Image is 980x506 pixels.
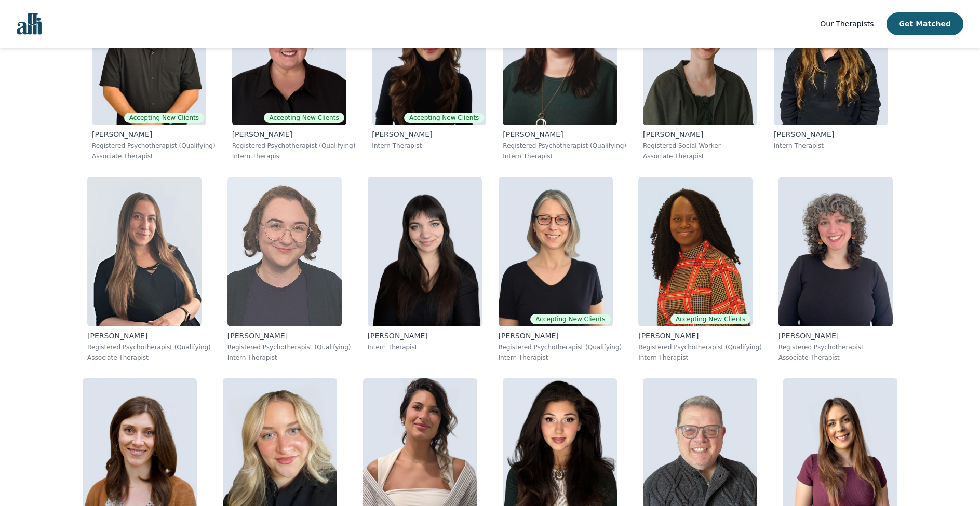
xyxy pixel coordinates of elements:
[372,129,486,140] p: [PERSON_NAME]
[770,169,901,370] a: Jordan_Nardone[PERSON_NAME]Registered PsychotherapistAssociate Therapist
[368,343,482,351] p: Intern Therapist
[219,169,359,370] a: Rose_Willow[PERSON_NAME]Registered Psychotherapist (Qualifying)Intern Therapist
[670,314,750,324] span: Accepting New Clients
[232,142,356,150] p: Registered Psychotherapist (Qualifying)
[92,129,216,140] p: [PERSON_NAME]
[92,152,216,160] p: Associate Therapist
[778,353,893,362] p: Associate Therapist
[227,331,351,341] p: [PERSON_NAME]
[227,343,351,351] p: Registered Psychotherapist (Qualifying)
[778,177,893,326] img: Jordan_Nardone
[638,177,753,326] img: Grace_Nyamweya
[643,142,757,150] p: Registered Social Worker
[227,353,351,362] p: Intern Therapist
[503,142,626,150] p: Registered Psychotherapist (Qualifying)
[490,169,630,370] a: Meghan_DudleyAccepting New Clients[PERSON_NAME]Registered Psychotherapist (Qualifying)Intern Ther...
[887,12,963,35] button: Get Matched
[774,142,888,150] p: Intern Therapist
[499,177,613,326] img: Meghan_Dudley
[820,18,874,30] a: Our Therapists
[499,331,622,341] p: [PERSON_NAME]
[368,177,482,326] img: Christina_Johnson
[359,169,490,370] a: Christina_Johnson[PERSON_NAME]Intern Therapist
[232,152,356,160] p: Intern Therapist
[778,331,893,341] p: [PERSON_NAME]
[87,331,211,341] p: [PERSON_NAME]
[372,142,486,150] p: Intern Therapist
[530,314,610,324] span: Accepting New Clients
[820,20,874,28] span: Our Therapists
[499,353,622,362] p: Intern Therapist
[643,129,757,140] p: [PERSON_NAME]
[87,353,211,362] p: Associate Therapist
[778,343,893,351] p: Registered Psychotherapist
[638,353,762,362] p: Intern Therapist
[368,331,482,341] p: [PERSON_NAME]
[499,343,622,351] p: Registered Psychotherapist (Qualifying)
[92,142,216,150] p: Registered Psychotherapist (Qualifying)
[87,343,211,351] p: Registered Psychotherapist (Qualifying)
[264,113,344,123] span: Accepting New Clients
[227,177,342,326] img: Rose_Willow
[503,129,626,140] p: [PERSON_NAME]
[79,169,219,370] a: Shannon_Vokes[PERSON_NAME]Registered Psychotherapist (Qualifying)Associate Therapist
[17,13,42,35] img: alli logo
[638,343,762,351] p: Registered Psychotherapist (Qualifying)
[643,152,757,160] p: Associate Therapist
[124,113,204,123] span: Accepting New Clients
[774,129,888,140] p: [PERSON_NAME]
[630,169,770,370] a: Grace_NyamweyaAccepting New Clients[PERSON_NAME]Registered Psychotherapist (Qualifying)Intern The...
[87,177,202,326] img: Shannon_Vokes
[638,331,762,341] p: [PERSON_NAME]
[404,113,484,123] span: Accepting New Clients
[503,152,626,160] p: Intern Therapist
[232,129,356,140] p: [PERSON_NAME]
